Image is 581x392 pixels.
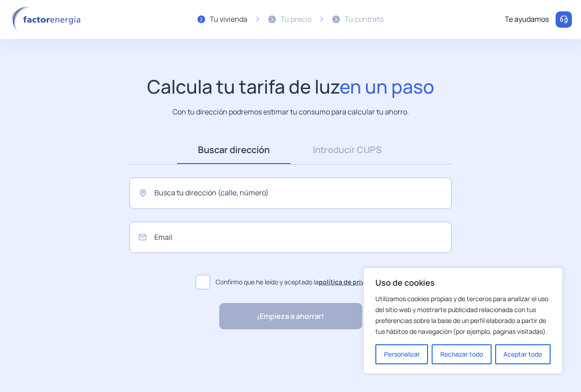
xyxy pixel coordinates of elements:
div: Tu vivienda [210,14,247,25]
div: Uso de cookies [363,268,563,374]
img: logo factor [9,6,86,33]
p: Uso de cookies [375,277,551,288]
button: Personalizar [375,344,428,364]
span: en un paso [340,74,434,99]
span: Confirmo que he leído y aceptado la [216,277,385,287]
p: Con tu dirección podremos estimar tu consumo para calcular tu ahorro. [172,106,409,118]
div: Tu contrato [345,14,384,25]
img: llamar [559,15,568,24]
button: Aceptar todo [495,344,551,364]
a: Introducir CUPS [290,136,404,164]
div: Tu precio [281,14,311,25]
div: Te ayudamos [505,14,549,25]
a: política de privacidad [319,278,385,286]
p: Utilizamos cookies propias y de terceros para analizar el uso del sitio web y mostrarte publicida... [375,293,551,337]
a: Buscar dirección [177,136,290,164]
button: Rechazar todo [432,344,491,364]
h1: Calcula tu tarifa de luz [147,75,434,98]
